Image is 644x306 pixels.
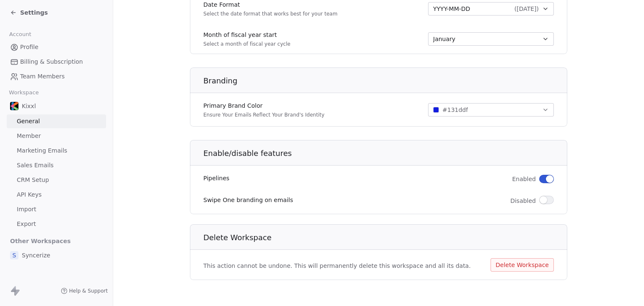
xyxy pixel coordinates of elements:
label: Month of fiscal year start [203,31,291,39]
a: Export [7,217,106,231]
span: ( [DATE] ) [514,5,539,13]
h1: Delete Workspace [203,233,568,243]
span: Team Members [20,72,65,81]
span: Help & Support [69,288,108,294]
span: Other Workspaces [7,234,74,248]
p: Select the date format that works best for your team [203,10,338,17]
span: Kixxl [22,102,36,110]
span: Account [5,28,35,41]
a: Team Members [7,70,106,83]
label: Pipelines [203,174,229,182]
span: Sales Emails [17,161,54,170]
span: API Keys [17,190,42,199]
span: Member [17,132,41,140]
span: CRM Setup [17,176,49,184]
span: Import [17,205,36,214]
span: Billing & Subscription [20,57,83,66]
a: Profile [7,40,106,54]
span: Marketing Emails [17,146,67,155]
label: Primary Brand Color [203,101,325,110]
span: Workspace [5,86,42,99]
span: Syncerize [22,251,50,259]
h1: Branding [203,76,568,86]
span: S [10,251,18,259]
label: Date Format [203,0,338,9]
span: This action cannot be undone. This will permanently delete this workspace and all its data. [203,262,471,270]
span: Enabled [512,175,536,183]
span: Profile [20,43,39,52]
span: General [17,117,40,126]
a: Billing & Subscription [7,55,106,69]
button: Delete Workspace [491,258,554,272]
a: Member [7,129,106,143]
h1: Enable/disable features [203,148,568,158]
p: Ensure Your Emails Reflect Your Brand's Identity [203,112,325,118]
span: Disabled [510,197,536,205]
a: Marketing Emails [7,144,106,158]
a: API Keys [7,188,106,202]
span: YYYY-MM-DD [433,5,470,13]
a: Settings [10,8,48,17]
a: Sales Emails [7,158,106,172]
a: Help & Support [61,288,108,294]
p: Select a month of fiscal year cycle [203,41,291,47]
label: Swipe One branding on emails [203,196,293,204]
a: Import [7,202,106,216]
a: General [7,114,106,128]
a: CRM Setup [7,173,106,187]
img: uploaded-images_720-68b5ec94d5d7631afc7730d9.png [10,102,18,110]
span: #131ddf [442,106,468,114]
span: Settings [20,8,48,17]
button: #131ddf [428,103,554,117]
span: January [433,35,455,43]
span: Export [17,220,36,228]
